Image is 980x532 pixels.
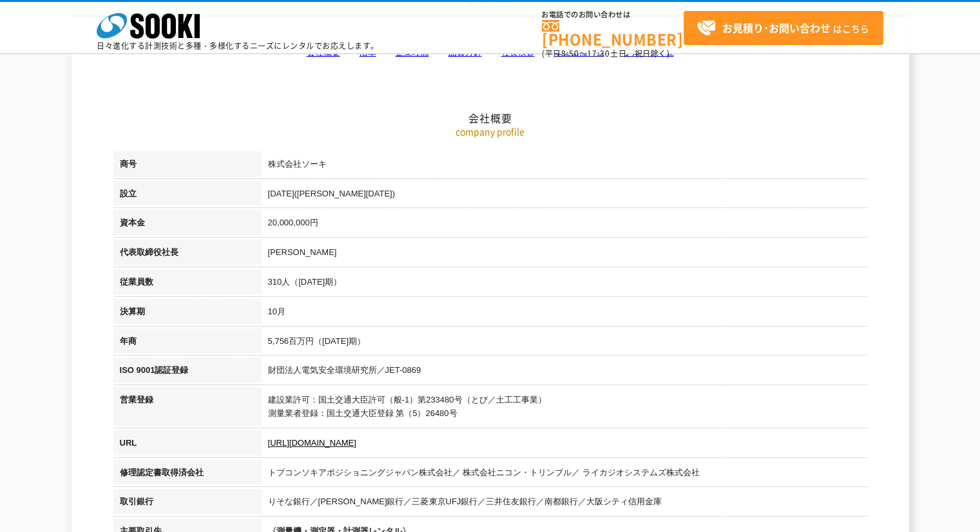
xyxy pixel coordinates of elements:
[697,19,869,38] span: はこちら
[262,460,867,489] td: トプコンソキアポジショニングジャパン株式会社／ 株式会社ニコン・トリンブル／ ライカジオシステムズ株式会社
[542,48,669,59] span: (平日 ～ 土日、祝日除く)
[722,20,831,35] strong: お見積り･お問い合わせ
[113,269,262,299] th: 従業員数
[684,11,883,45] a: お見積り･お問い合わせはこちら
[542,11,684,19] span: お電話でのお問い合わせは
[113,460,262,489] th: 修理認定書取得済会社
[268,438,356,448] a: [URL][DOMAIN_NAME]
[262,240,867,269] td: [PERSON_NAME]
[113,240,262,269] th: 代表取締役社長
[262,357,867,387] td: 財団法人電気安全環境研究所／JET-0869
[587,48,610,59] span: 17:30
[113,357,262,387] th: ISO 9001認証登録
[97,42,379,50] p: 日々進化する計測技術と多種・多様化するニーズにレンタルでお応えします。
[262,387,867,430] td: 建設業許可：国土交通大臣許可（般-1）第233480号（とび／土工工事業） 測量業者登録：国土交通大臣登録 第（5）26480号
[113,489,262,518] th: 取引銀行
[542,20,684,46] a: [PHONE_NUMBER]
[113,430,262,460] th: URL
[262,151,867,181] td: 株式会社ソーキ
[262,489,867,518] td: りそな銀行／[PERSON_NAME]銀行／三菱東京UFJ銀行／三井住友銀行／南都銀行／大阪シティ信用金庫
[262,181,867,211] td: [DATE]([PERSON_NAME][DATE])
[113,210,262,240] th: 資本金
[113,387,262,430] th: 営業登録
[561,48,579,59] span: 8:50
[262,210,867,240] td: 20,000,000円
[113,328,262,358] th: 年商
[262,328,867,358] td: 5,756百万円（[DATE]期）
[113,299,262,328] th: 決算期
[262,269,867,299] td: 310人（[DATE]期）
[262,299,867,328] td: 10月
[113,151,262,181] th: 商号
[113,125,867,138] p: company profile
[113,181,262,211] th: 設立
